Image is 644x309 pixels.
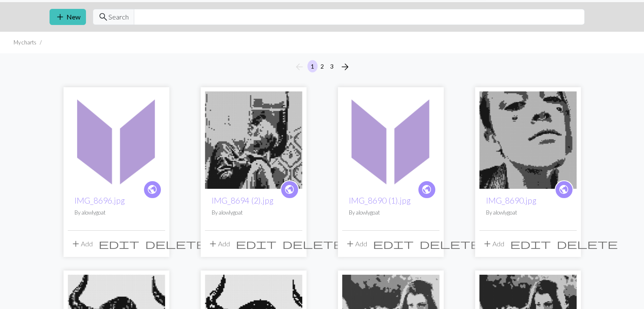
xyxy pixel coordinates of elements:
img: googly eyes [342,91,439,189]
span: public [284,183,295,196]
button: Edit [507,236,554,252]
i: Next [340,62,350,72]
span: edit [99,238,139,250]
span: add [208,238,218,250]
a: public [555,180,573,199]
button: 3 [327,60,337,72]
button: Delete [142,236,209,252]
a: sinktop selfie [205,135,302,143]
span: delete [557,238,618,250]
button: Add [342,236,370,252]
span: delete [420,238,481,250]
button: Edit [233,236,279,252]
span: edit [373,238,414,250]
span: public [147,183,158,196]
a: public [417,180,436,199]
span: Search [108,12,129,22]
button: Add [479,236,507,252]
i: Edit [373,239,414,249]
i: Edit [236,239,276,249]
i: public [558,181,569,198]
span: delete [145,238,206,250]
span: add [345,238,355,250]
button: New [50,9,86,25]
span: public [421,183,432,196]
img: sinktop selfie [205,91,302,189]
a: wool [68,135,165,143]
button: Delete [279,236,346,252]
li: My charts [14,39,36,47]
a: IMG_8690.jpg [479,135,577,143]
a: IMG_8696.jpg [75,196,125,205]
a: IMG_8690 (1).jpg [349,196,411,205]
p: By alowlygoat [349,209,433,217]
span: add [71,238,81,250]
span: edit [510,238,551,250]
span: add [55,11,65,23]
button: Add [68,236,96,252]
p: By alowlygoat [212,209,296,217]
button: Edit [96,236,142,252]
a: googly eyes [342,135,439,143]
img: wool [68,91,165,189]
img: IMG_8690.jpg [479,91,577,189]
a: IMG_8690.jpg [486,196,536,205]
button: 2 [317,60,327,72]
i: public [421,181,432,198]
i: public [147,181,158,198]
a: public [280,180,299,199]
button: Edit [370,236,417,252]
button: Delete [554,236,621,252]
span: arrow_forward [340,61,350,73]
nav: Page navigation [291,60,354,74]
button: Delete [417,236,484,252]
span: edit [236,238,276,250]
button: Add [205,236,233,252]
span: add [482,238,492,250]
a: IMG_8694 (2).jpg [212,196,274,205]
p: By alowlygoat [486,209,570,217]
span: delete [282,238,343,250]
span: public [558,183,569,196]
a: public [143,180,162,199]
i: public [284,181,295,198]
i: Edit [99,239,139,249]
button: 1 [307,60,318,72]
p: By alowlygoat [75,209,158,217]
button: Next [337,60,354,74]
span: search [98,11,108,23]
i: Edit [510,239,551,249]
